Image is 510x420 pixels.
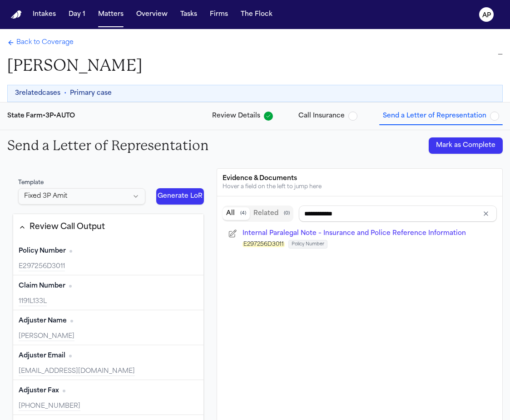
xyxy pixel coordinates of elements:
[177,6,201,23] button: Tasks
[19,247,66,256] span: Policy Number
[70,320,73,322] span: No citation
[69,250,72,253] span: No citation
[383,112,486,121] span: Send a Letter of Representation
[19,332,198,341] div: [PERSON_NAME]
[94,6,127,23] button: Matters
[19,386,59,396] span: Adjuster Fax
[298,112,345,121] span: Call Insurance
[208,108,277,124] button: Review Details
[18,188,145,205] button: Select LoR template
[7,112,75,121] div: State Farm • 3P • AUTO
[157,49,503,60] div: —
[379,108,503,124] button: Send a Letter of Representation
[223,202,497,252] div: Document browser
[243,230,466,237] span: Internal Paralegal Note – Insurance and Police Reference Information
[237,6,276,23] button: The Flock
[243,242,285,247] mark: E297256D3011
[69,355,72,357] span: No citation
[70,89,112,98] span: Primary case
[240,210,246,217] span: ( 4 )
[223,174,497,183] div: Evidence & Documents
[19,352,65,361] span: Adjuster Email
[429,137,503,154] button: Mark as Complete
[7,38,74,47] a: Back to Coverage
[19,262,198,271] div: E297256D3011
[65,6,89,23] button: Day 1
[7,137,209,154] h2: Send a Letter of Representation
[212,112,260,121] span: Review Details
[288,240,327,249] span: Policy Number
[284,210,290,217] span: ( 0 )
[480,207,492,220] button: Clear input
[69,285,72,288] span: No citation
[295,108,361,124] button: Call Insurance
[19,297,198,306] div: 1191L133L
[15,89,60,98] button: 3relatedcases
[29,6,59,23] button: Intakes
[206,6,232,23] button: Firms
[30,221,105,233] div: Review Call Output
[156,188,204,205] button: Generate LoR
[13,345,203,380] div: Adjuster Email (required)
[11,10,22,19] img: Finch Logo
[19,317,67,326] span: Adjuster Name
[13,275,203,310] div: Claim Number (required)
[223,207,250,220] button: All documents
[299,205,497,222] input: Search references
[13,380,203,415] div: Adjuster Fax (required)
[16,38,74,47] span: Back to Coverage
[250,207,293,220] button: Related documents
[11,10,22,19] a: Home
[19,402,198,411] div: [PHONE_NUMBER]
[64,89,66,98] span: •
[18,179,145,186] div: Template
[19,282,65,291] span: Claim Number
[13,240,203,275] div: Policy Number (required)
[7,55,142,76] h1: [PERSON_NAME]
[223,183,497,190] div: Hover a field on the left to jump here
[133,6,171,23] button: Overview
[243,229,466,238] button: Open Internal Paralegal Note – Insurance and Police Reference Information
[13,220,203,235] button: Review Call Output
[19,367,198,376] div: [EMAIL_ADDRESS][DOMAIN_NAME]
[13,310,203,345] div: Adjuster Name (required)
[482,12,491,19] text: AP
[63,390,65,392] span: No citation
